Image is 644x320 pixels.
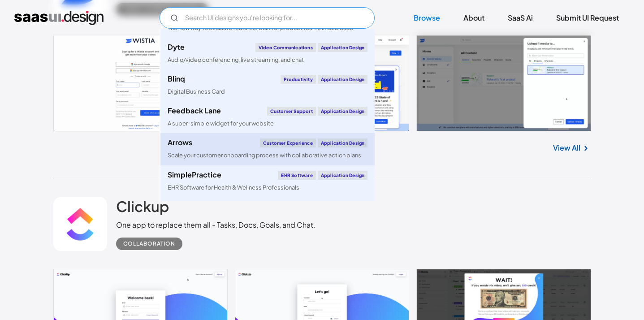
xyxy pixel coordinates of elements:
div: Blinq [168,75,185,82]
a: SimplePracticeEHR SoftwareApplication DesignEHR Software for Health & Wellness Professionals [160,165,375,197]
div: Customer Experience [260,138,316,147]
div: Scale your customer onboarding process with collaborative action plans [168,151,361,160]
a: Browse [403,8,451,28]
div: Application Design [318,107,368,116]
div: A super-simple widget for your website [168,119,274,128]
div: Application Design [318,138,368,147]
a: About [453,8,495,28]
input: Search UI designs you're looking for... [160,7,375,29]
a: home [14,11,104,25]
a: Clickup [116,197,169,220]
div: Feedback Lane [168,107,221,114]
a: Submit UI Request [545,8,630,28]
div: EHR Software [278,171,316,180]
div: Audio/video conferencing, live streaming, and chat [168,56,304,64]
h2: Clickup [116,197,169,215]
div: Application Design [318,43,368,52]
div: Productivity [281,75,316,84]
div: Video Communications [255,43,316,52]
a: DyteVideo CommunicationsApplication DesignAudio/video conferencing, live streaming, and chat [160,38,375,69]
div: One app to replace them all - Tasks, Docs, Goals, and Chat. [116,220,316,230]
div: Customer Support [267,107,316,116]
div: Application Design [318,171,368,180]
div: EHR Software for Health & Wellness Professionals [168,183,299,192]
a: SaaS Ai [497,8,544,28]
a: DocuXDocument ManagementApplication DesignStreamline your document and contract management with D... [160,197,375,246]
div: Dyte [168,43,185,51]
a: BlinqProductivityApplication DesignDigital Business Card [160,69,375,101]
div: Arrows [168,139,192,146]
a: View All [553,143,580,153]
div: Collaboration [123,238,175,249]
form: Email Form [160,7,375,29]
div: SimplePractice [168,171,221,178]
div: Application Design [318,75,368,84]
a: ArrowsCustomer ExperienceApplication DesignScale your customer onboarding process with collaborat... [160,133,375,165]
div: Digital Business Card [168,87,225,96]
a: Feedback LaneCustomer SupportApplication DesignA super-simple widget for your website [160,101,375,133]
